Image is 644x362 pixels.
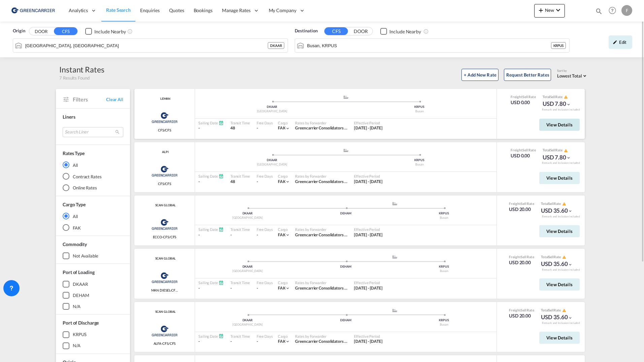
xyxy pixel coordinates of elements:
div: Effective Period [354,334,383,339]
div: DKAAR [73,281,88,287]
div: - [198,339,224,344]
div: Remark and Inclusion included [537,215,585,218]
div: Include Nearby [389,28,421,35]
div: Greencarrier Consolidators (Denmark) [295,179,347,185]
md-checkbox: DKAAR [63,281,123,288]
md-icon: icon-chevron-down [568,209,573,213]
span: Sell [550,148,555,152]
div: DEHAM [297,265,395,269]
div: Free Days [257,227,273,232]
div: Free Days [257,334,273,339]
input: Search by Port [307,40,551,51]
div: Transit Time [230,334,250,339]
div: Total Rate [543,148,571,153]
md-select: Select: Lowest Total [557,71,588,79]
md-icon: icon-alert [564,95,568,99]
md-checkbox: N/A [63,342,123,349]
md-icon: icon-chevron-down [554,6,562,14]
md-icon: assets/icons/custom/ship-fill.svg [342,95,350,99]
div: Greencarrier Consolidators (Denmark) [295,285,347,291]
span: Help [607,5,618,16]
div: Sailing Date [198,334,224,339]
span: FAK [278,285,286,291]
span: Greencarrier Consolidators ([GEOGRAPHIC_DATA]) [295,285,388,291]
span: View Details [546,335,573,340]
div: 01 Aug 2025 - 31 Aug 2025 [354,179,383,185]
div: DKAAR [198,211,297,216]
span: Analytics [69,7,88,14]
md-icon: Schedules Available [219,333,224,338]
div: Contract / Rate Agreement / Tariff / Spot Pricing Reference Number: SCAN GLOBAL [154,310,176,314]
md-icon: icon-chevron-down [568,262,573,267]
div: [GEOGRAPHIC_DATA] [198,269,297,273]
div: USD 35.60 [541,313,573,321]
span: Greencarrier Consolidators ([GEOGRAPHIC_DATA]) [295,179,388,184]
md-icon: Unchecked: Ignores neighbouring ports when fetching rates.Checked : Includes neighbouring ports w... [127,29,133,34]
md-checkbox: Checkbox No Ink [380,28,421,35]
div: Effective Period [354,174,383,179]
div: Cargo [278,227,290,232]
div: Freight Rate [511,148,536,152]
div: F [621,5,632,16]
span: ALFA-CFS/CFS [154,341,176,346]
span: Sell [521,255,526,259]
span: View Details [546,175,573,181]
div: USD 7.80 [543,100,571,108]
div: Contract / Rate Agreement / Tariff / Spot Pricing Reference Number: LEMAN [159,97,171,101]
span: My Company [269,7,296,14]
div: - [198,232,224,238]
md-icon: icon-chevron-down [285,339,290,344]
div: USD 20.00 [509,206,534,213]
button: icon-alert [563,95,568,100]
div: Busan [395,216,493,220]
span: SCAN GLOBAL [154,203,176,208]
span: FAK [278,125,286,130]
md-icon: Schedules Available [219,120,224,125]
span: Clear All [106,96,123,102]
span: FAK [278,232,286,237]
div: Freight Rate [509,308,534,312]
div: USD 35.60 [541,260,573,268]
div: N/A [73,342,80,349]
md-radio-button: Online Rates [63,184,123,191]
md-radio-button: Contract Rates [63,173,123,180]
span: Port of Discharge [63,320,99,326]
div: 48 [230,125,250,131]
div: Rates Type [63,150,85,157]
div: Transit Time [230,120,250,125]
div: KRPUS [395,211,493,216]
div: Rates by Forwarder [295,174,347,179]
div: Freight Rate [509,254,534,259]
img: b0b18ec08afe11efb1d4932555f5f09d.png [10,3,56,18]
div: Contract / Rate Agreement / Tariff / Spot Pricing Reference Number: SCAN GLOBAL [154,203,176,208]
div: Sort by [557,69,588,73]
md-input-container: Busan, KRPUS [295,39,570,52]
button: View Details [539,225,580,237]
div: Cargo Type [63,201,86,208]
img: Greencarrier Consolidators [150,269,180,286]
div: - [257,125,258,131]
md-radio-button: All [63,213,123,219]
input: Search by Port [25,40,268,51]
div: DKAAR [268,42,284,49]
md-icon: icon-plus 400-fg [537,6,545,14]
div: DEHAM [297,211,395,216]
div: Cargo [278,280,290,285]
md-icon: icon-chevron-down [568,315,573,320]
div: KRPUS [73,331,87,337]
div: Help [607,5,621,17]
div: Total Rate [541,308,573,313]
md-checkbox: Checkbox No Ink [85,28,126,35]
div: Sailing Date [198,227,224,232]
span: SCAN GLOBAL [154,310,176,314]
div: Greencarrier Consolidators (Denmark) [295,125,347,131]
span: Liners [63,114,75,120]
div: N/A [73,303,80,309]
div: Rates by Forwarder [295,227,347,232]
div: Transit Time [230,174,250,179]
div: KRPUS [346,158,493,162]
md-input-container: Aarhus, DKAAR [13,39,288,52]
div: Instant Rates [59,64,104,75]
div: Rates by Forwarder [295,334,347,339]
md-icon: icon-alert [562,255,566,259]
